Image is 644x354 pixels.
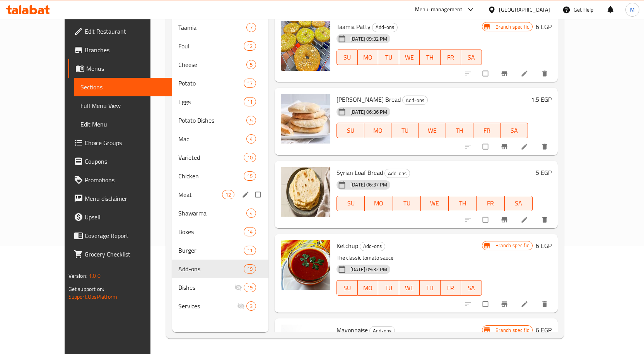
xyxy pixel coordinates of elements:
span: 1.0.0 [89,271,101,281]
button: MO [365,196,393,211]
a: Edit Menu [74,115,172,133]
span: Select to update [478,66,494,81]
span: SA [504,125,525,136]
button: WE [399,280,420,296]
div: items [222,190,234,199]
button: SU [337,50,357,65]
div: Foul12 [172,37,268,55]
a: Support.OpsPlatform [68,292,118,302]
span: 11 [244,247,256,254]
span: Mac [178,134,246,144]
button: FR [441,280,461,296]
span: MO [367,125,389,136]
div: Taamia7 [172,18,268,37]
a: Branches [68,41,172,59]
span: 4 [247,210,256,217]
span: Services [178,301,237,311]
div: Burger11 [172,241,268,260]
span: WE [402,52,417,63]
span: Select to update [478,212,494,227]
a: Edit menu item [521,216,530,224]
div: Cheese5 [172,55,268,74]
span: Syrian Loaf Bread [337,167,383,178]
a: Coupons [68,152,172,171]
span: SA [464,282,479,294]
span: Shawarma [178,209,246,218]
button: TU [391,123,419,138]
div: items [244,227,256,236]
span: FR [444,52,458,63]
span: Taamia Patty [337,21,371,32]
button: FR [473,123,501,138]
a: Full Menu View [74,96,172,115]
span: Select to update [478,139,494,154]
span: TH [423,282,437,294]
button: Branch-specific-item [496,138,514,155]
div: Add-ons19 [172,260,268,278]
button: TH [420,280,441,296]
span: WE [424,198,446,209]
h6: 6 EGP [536,21,552,32]
img: Shami Loaf Bread [281,94,330,144]
a: Menu disclaimer [68,189,172,208]
button: TH [446,123,473,138]
span: Select to update [478,297,494,311]
span: M [630,5,635,14]
div: Chicken [178,171,244,181]
button: TH [449,196,477,211]
span: Varieted [178,153,244,162]
span: 19 [244,284,256,291]
nav: Menu sections [172,15,268,318]
span: Potato [178,79,244,88]
a: Edit Restaurant [68,22,172,41]
button: delete [536,138,555,155]
h6: 6 EGP [536,240,552,251]
a: Menus [68,59,172,78]
button: Branch-specific-item [496,296,514,313]
div: [GEOGRAPHIC_DATA] [499,5,550,14]
span: [DATE] 06:37 PM [347,181,390,188]
div: Cheese [178,60,246,69]
span: 15 [244,173,256,180]
button: SA [461,50,482,65]
span: TH [452,198,473,209]
span: Eggs [178,97,244,106]
span: Taamia [178,23,246,32]
div: Add-ons [178,264,244,274]
div: Varieted10 [172,148,268,167]
span: Meat [178,190,222,199]
button: FR [441,50,461,65]
button: TU [378,280,399,296]
span: Menu disclaimer [85,194,166,203]
span: [PERSON_NAME] Bread [337,94,401,105]
h6: 5 EGP [536,167,552,178]
span: Edit Menu [80,120,166,129]
a: Grocery Checklist [68,245,172,263]
span: SU [340,125,361,136]
button: WE [421,196,449,211]
span: Edit Restaurant [85,27,166,36]
span: 19 [244,265,256,273]
div: items [246,60,256,69]
span: TU [381,282,396,294]
span: 5 [247,61,256,68]
span: Branches [85,45,166,55]
div: Eggs11 [172,92,268,111]
span: WE [422,125,443,136]
a: Upsell [68,208,172,226]
span: 11 [244,98,256,106]
img: Ketchup [281,240,330,290]
span: Foul [178,41,244,51]
div: Dishes [178,283,234,292]
span: 5 [247,117,256,124]
div: Meat12edit [172,185,268,204]
div: Add-ons [360,242,385,251]
button: delete [536,211,555,228]
span: Add-ons [360,242,385,251]
button: TU [378,50,399,65]
span: Boxes [178,227,244,236]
